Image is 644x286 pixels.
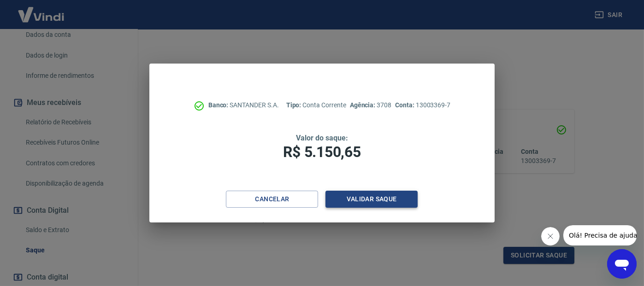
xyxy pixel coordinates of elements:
iframe: Botão para abrir a janela de mensagens [607,249,637,279]
span: Olá! Precisa de ajuda? [6,6,77,14]
span: Agência: [350,101,377,109]
p: Conta Corrente [286,100,346,110]
span: Banco: [208,101,230,109]
iframe: Mensagem da empresa [563,225,637,245]
iframe: Fechar mensagem [541,227,560,245]
span: Valor do saque: [296,134,348,142]
button: Cancelar [226,191,318,208]
button: Validar saque [325,191,418,208]
span: Conta: [395,101,416,109]
p: SANTANDER S.A. [208,100,279,110]
span: R$ 5.150,65 [283,143,360,161]
span: Tipo: [286,101,303,109]
p: 3708 [350,100,391,110]
p: 13003369-7 [395,100,450,110]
